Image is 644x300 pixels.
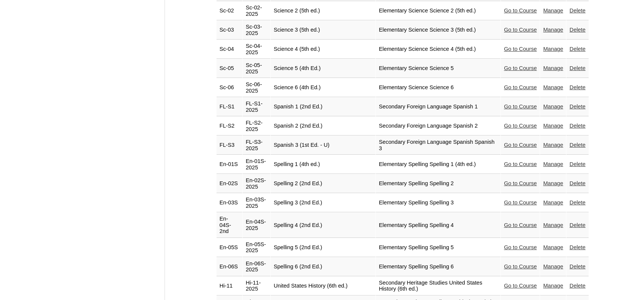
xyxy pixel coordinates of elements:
[543,8,563,14] a: Manage
[543,180,563,186] a: Manage
[543,222,563,228] a: Manage
[243,78,270,97] td: Sc-06-2025
[543,244,563,250] a: Manage
[243,155,270,174] td: En-01S-2025
[569,84,585,90] a: Delete
[217,257,243,276] td: En-06S
[504,161,537,167] a: Go to Course
[569,180,585,186] a: Delete
[271,213,375,238] td: Spelling 4 (2nd Ed.)
[376,2,501,20] td: Elementary Science Science 2 (5th ed.)
[543,199,563,206] a: Manage
[569,222,585,228] a: Delete
[504,46,537,52] a: Go to Course
[376,257,501,276] td: Elementary Spelling Spelling 6
[243,238,270,257] td: En-05S-2025
[217,136,243,155] td: FL-S3
[543,104,563,110] a: Manage
[569,65,585,71] a: Delete
[376,40,501,59] td: Elementary Science Science 4 (5th ed.)
[543,84,563,90] a: Manage
[217,40,243,59] td: Sc-04
[217,78,243,97] td: Sc-06
[569,8,585,14] a: Delete
[376,238,501,257] td: Elementary Spelling Spelling 5
[504,263,537,270] a: Go to Course
[217,59,243,78] td: Sc-05
[217,193,243,212] td: En-03S
[217,117,243,136] td: FL-S2
[504,27,537,33] a: Go to Course
[376,174,501,193] td: Elementary Spelling Spelling 2
[569,27,585,33] a: Delete
[243,213,270,238] td: En-04S-2025
[271,174,375,193] td: Spelling 2 (2nd Ed.)
[569,263,585,270] a: Delete
[543,263,563,270] a: Manage
[243,2,270,20] td: Sc-02-2025
[543,65,563,71] a: Manage
[376,155,501,174] td: Elementary Spelling Spelling 1 (4th ed.)
[376,117,501,136] td: Secondary Foreign Language Spanish 2
[271,21,375,40] td: Science 3 (5th ed.)
[271,155,375,174] td: Spelling 1 (4th ed.)
[243,97,270,116] td: FL-S1-2025
[376,21,501,40] td: Elementary Science Science 3 (5th ed.)
[543,161,563,167] a: Manage
[243,174,270,193] td: En-02S-2025
[504,283,537,289] a: Go to Course
[504,104,537,110] a: Go to Course
[243,40,270,59] td: Sc-04-2025
[271,78,375,97] td: Science 6 (4th Ed.)
[543,283,563,289] a: Manage
[543,142,563,148] a: Manage
[569,46,585,52] a: Delete
[217,21,243,40] td: Sc-03
[217,174,243,193] td: En-02S
[271,257,375,276] td: Spelling 6 (2nd Ed.)
[243,193,270,212] td: En-03S-2025
[243,117,270,136] td: FL-S2-2025
[504,84,537,90] a: Go to Course
[376,277,501,295] td: Secondary Heritage Studies United States History (6th ed.)
[569,142,585,148] a: Delete
[376,136,501,155] td: Secondary Foreign Language Spanish Spanish 3
[504,65,537,71] a: Go to Course
[376,78,501,97] td: Elementary Science Science 6
[376,59,501,78] td: Elementary Science Science 5
[569,123,585,129] a: Delete
[543,123,563,129] a: Manage
[569,161,585,167] a: Delete
[504,180,537,186] a: Go to Course
[504,8,537,14] a: Go to Course
[504,222,537,228] a: Go to Course
[217,155,243,174] td: En-01S
[271,2,375,20] td: Science 2 (5th ed.)
[376,97,501,116] td: Secondary Foreign Language Spanish 1
[271,136,375,155] td: Spanish 3 (1st Ed. - U)
[504,244,537,250] a: Go to Course
[504,199,537,206] a: Go to Course
[504,142,537,148] a: Go to Course
[217,97,243,116] td: FL-S1
[271,238,375,257] td: Spelling 5 (2nd Ed.)
[569,244,585,250] a: Delete
[271,40,375,59] td: Science 4 (5th ed.)
[543,27,563,33] a: Manage
[243,21,270,40] td: Sc-03-2025
[243,277,270,295] td: Hi-11-2025
[569,199,585,206] a: Delete
[217,2,243,20] td: Sc-02
[217,238,243,257] td: En-05S
[543,46,563,52] a: Manage
[376,193,501,212] td: Elementary Spelling Spelling 3
[271,97,375,116] td: Spanish 1 (2nd Ed.)
[569,104,585,110] a: Delete
[271,117,375,136] td: Spanish 2 (2nd Ed.)
[243,59,270,78] td: Sc-05-2025
[243,257,270,276] td: En-06S-2025
[376,213,501,238] td: Elementary Spelling Spelling 4
[243,136,270,155] td: FL-S3-2025
[569,283,585,289] a: Delete
[217,277,243,295] td: Hi-11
